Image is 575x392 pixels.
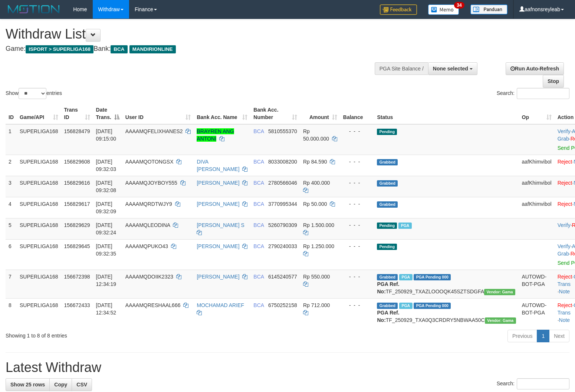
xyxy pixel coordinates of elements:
a: Verify [558,243,571,249]
a: Reject [558,201,572,207]
a: BRAYREN ANG ANTONI [197,128,234,142]
th: Bank Acc. Number: activate to sort column ascending [250,103,300,124]
th: Date Trans.: activate to sort column descending [93,103,122,124]
span: Copy [54,382,67,388]
td: SUPERLIGA168 [17,218,61,239]
span: BCA [253,128,264,134]
span: Copy 2780566046 to clipboard [268,180,297,186]
span: AAAAMQJOYBOY555 [125,180,177,186]
span: BCA [111,45,127,53]
a: Show 25 rows [6,378,50,391]
img: panduan.png [470,4,507,14]
td: 1 [6,124,17,155]
b: PGA Ref. No: [377,310,399,323]
div: - - - [343,302,371,309]
a: Previous [507,330,537,342]
a: Reject [558,159,572,165]
a: Copy [49,378,72,391]
td: aafKhimvibol [519,197,555,218]
span: [DATE] 09:32:24 [96,222,116,235]
a: 1 [537,330,549,342]
h1: Withdraw List [6,27,376,42]
span: Copy 6750252158 to clipboard [268,302,297,308]
a: DIVA [PERSON_NAME] [197,159,239,172]
span: PGA Pending [414,274,451,280]
a: [PERSON_NAME] S [197,222,244,228]
td: SUPERLIGA168 [17,124,61,155]
a: Reject [558,302,572,308]
td: SUPERLIGA168 [17,176,61,197]
span: AAAAMQRESHAAL666 [125,302,181,308]
span: Copy 5810555370 to clipboard [268,128,297,134]
span: Rp 550.000 [303,274,330,280]
a: [PERSON_NAME] [197,201,239,207]
span: Copy 8033008200 to clipboard [268,159,297,165]
span: Pending [377,223,397,229]
th: Balance [340,103,374,124]
span: Grabbed [377,274,398,280]
span: Pending [377,244,397,250]
a: Note [559,289,570,294]
div: - - - [343,221,371,229]
span: BCA [253,159,264,165]
span: Pending [377,129,397,135]
div: PGA Site Balance / [375,62,428,75]
td: SUPERLIGA168 [17,239,61,270]
div: - - - [343,128,371,135]
td: 5 [6,218,17,239]
img: Button%20Memo.svg [428,4,459,15]
label: Show entries [6,88,62,99]
span: BCA [253,243,264,249]
span: AAAAMQRDTWJY9 [125,201,172,207]
a: Reject [558,274,572,280]
span: MANDIRIONLINE [129,45,176,53]
span: Grabbed [377,159,398,165]
td: SUPERLIGA168 [17,298,61,327]
th: Game/API: activate to sort column ascending [17,103,61,124]
label: Search: [497,88,569,99]
span: AAAAMQLEODINA [125,222,170,228]
div: - - - [343,158,371,165]
span: PGA Pending [414,303,451,309]
span: Rp 712.000 [303,302,330,308]
td: 3 [6,176,17,197]
span: ISPORT > SUPERLIGA168 [26,45,93,53]
span: Rp 50.000 [303,201,327,207]
a: [PERSON_NAME] [197,274,239,280]
b: PGA Ref. No: [377,281,399,294]
td: 8 [6,298,17,327]
th: ID [6,103,17,124]
span: [DATE] 09:32:08 [96,180,116,193]
a: Verify [558,222,571,228]
h1: Latest Withdraw [6,360,569,375]
td: SUPERLIGA168 [17,197,61,218]
td: 6 [6,239,17,270]
span: Rp 1.250.000 [303,243,334,249]
select: Showentries [19,88,46,99]
div: - - - [343,273,371,280]
span: Marked by aafsoycanthlai [398,223,411,229]
span: Rp 1.500.000 [303,222,334,228]
span: Copy 2790240033 to clipboard [268,243,297,249]
a: Run Auto-Refresh [506,62,564,75]
span: 156829616 [64,180,90,186]
span: Show 25 rows [10,382,45,388]
span: [DATE] 12:34:52 [96,302,116,316]
img: MOTION_logo.png [6,4,62,15]
span: AAAAMQDOIIK2323 [125,274,173,280]
th: User ID: activate to sort column ascending [122,103,194,124]
a: [PERSON_NAME] [197,180,239,186]
div: Showing 1 to 8 of 8 entries [6,329,234,339]
span: BCA [253,180,264,186]
a: Reject [558,180,572,186]
span: Grabbed [377,201,398,208]
th: Status [374,103,519,124]
h4: Game: Bank: [6,45,376,53]
td: SUPERLIGA168 [17,270,61,298]
span: Vendor URL: https://trx31.1velocity.biz [484,289,515,295]
td: TF_250929_TXA0Q3CRDRY5NBWAA50C [374,298,519,327]
a: MOCHAMAD ARIEF [197,302,244,308]
span: Copy 6145240577 to clipboard [268,274,297,280]
span: Rp 50.000.000 [303,128,329,142]
td: AUTOWD-BOT-PGA [519,298,555,327]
